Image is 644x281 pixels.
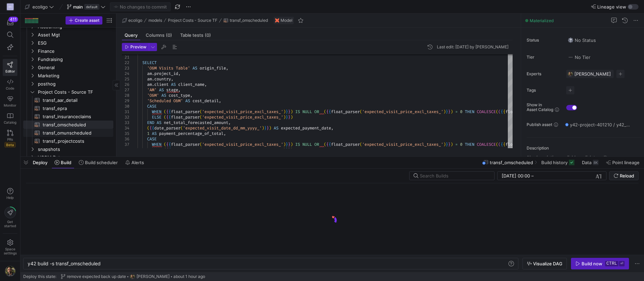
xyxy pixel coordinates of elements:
div: 33 [122,120,129,125]
span: Columns [146,33,172,37]
span: 'expected_visit_price_excl_taxes_' [202,114,283,120]
div: EG [7,3,14,10]
span: snapshots [38,145,112,153]
button: Visualize DAG [523,258,567,269]
span: { [149,125,152,131]
button: transf_omscheduled [222,16,270,25]
img: No tier [568,54,573,60]
div: Press SPACE to select this row. [23,137,113,145]
span: ( [164,109,166,114]
span: } [446,109,448,114]
span: ( [200,109,202,114]
span: Space settings [4,247,17,255]
button: Reload [609,171,639,180]
span: { [503,109,505,114]
span: ) [262,125,264,131]
div: 24 [122,71,129,76]
span: THEN [465,142,474,147]
img: No status [568,37,573,43]
span: ) [283,147,286,153]
span: main [73,4,83,10]
span: Build [61,160,71,165]
span: } [264,125,267,131]
a: EG [3,1,17,13]
span: 'expected_visit_date_dd_mm_yyyy_' [183,125,262,131]
span: (0) [166,33,172,37]
div: 30 [122,104,129,109]
img: https://storage.googleapis.com/y42-prod-data-exchange/images/7e7RzXvUWcEhWhf8BYUbRCghczaQk4zBh2Nv... [130,274,135,279]
span: cost_detail [192,98,219,104]
span: VCOM Data [38,154,112,161]
span: ) [283,114,286,120]
span: COALESCE [477,109,496,114]
div: 34 [122,125,129,131]
span: . [152,82,154,87]
button: No tierNo Tier [566,53,592,62]
div: 25 [122,76,129,82]
span: No Status [568,37,596,43]
button: Data8K [579,157,602,168]
span: cost_type [169,93,190,98]
span: Asset Mgt [38,31,112,39]
div: Press SPACE to select this row. [23,129,113,137]
span: WHEN [152,109,161,114]
span: AS [192,65,197,71]
span: Deploy [33,160,47,165]
button: maindefault [65,2,107,11]
span: float_parser [171,114,200,120]
div: Press SPACE to select this row. [23,63,113,72]
span: 'expected_visit_price_excl_taxes_' [202,147,283,153]
span: expected_payment_date [281,125,331,131]
div: Press SPACE to select this row. [23,31,113,39]
span: SELECT [142,60,157,65]
span: Publish asset [527,122,552,127]
span: ecoligo [128,18,142,23]
a: Code [3,76,17,93]
span: { [169,147,171,153]
span: } [446,142,448,147]
button: No statusNo Status [566,36,598,45]
span: ( [200,142,202,147]
button: y42-project-401210 / y42_ecoligo_main / transf_omscheduled [563,120,632,129]
a: transf_projectcosts​​​​​​​​​​ [23,137,113,145]
span: { [166,109,169,114]
span: Preview [130,45,146,49]
span: net_total_forecasted_amount [164,120,228,125]
span: WHEN [152,142,161,147]
span: posthog [38,80,112,88]
button: ecoligo [23,2,56,11]
div: Press SPACE to select this row. [23,121,113,129]
button: Build nowctrl⏎ [571,258,629,269]
div: 8K [593,160,599,165]
span: AS [161,93,166,98]
span: date_parser [154,125,181,131]
p: Description [527,146,641,151]
span: Beta [4,142,16,147]
span: ( [147,125,149,131]
span: . [152,71,154,76]
div: Press SPACE to select this row. [23,145,113,153]
span: NULL [302,142,312,147]
span: 1 [147,131,149,136]
span: = [455,109,458,114]
span: , [178,87,181,93]
span: , [224,131,226,136]
span: { [501,142,503,147]
span: ELSE [152,114,161,120]
div: Press SPACE to select this row. [23,80,113,88]
span: , [178,71,181,76]
div: 32 [122,114,129,120]
span: 'AM' [147,87,157,93]
span: { [152,125,154,131]
span: transf_omscheduled [230,18,268,23]
span: { [329,142,331,147]
span: ( [164,114,166,120]
span: . [152,76,154,82]
span: CASE [147,136,157,142]
span: stage [166,87,178,93]
span: { [503,142,505,147]
span: AS [185,98,190,104]
div: 27 [122,87,129,93]
span: 'expected_visit_price_excl_taxes_' [202,142,283,147]
span: ( [360,109,362,114]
